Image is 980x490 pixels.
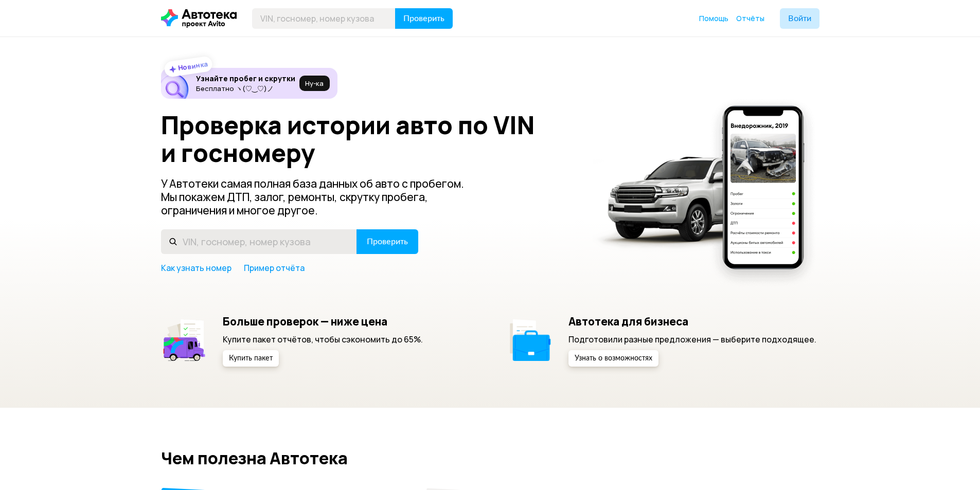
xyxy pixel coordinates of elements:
h1: Проверка истории авто по VIN и госномеру [161,111,579,167]
span: Отчёты [736,13,764,23]
span: Проверить [403,14,444,23]
h5: Автотека для бизнеса [568,315,816,328]
span: Проверить [367,238,408,246]
p: У Автотеки самая полная база данных об авто с пробегом. Мы покажем ДТП, залог, ремонты, скрутку п... [161,177,481,217]
span: Войти [788,14,811,23]
a: Пример отчёта [244,262,305,274]
input: VIN, госномер, номер кузова [161,229,357,254]
p: Купите пакет отчётов, чтобы сэкономить до 65%. [223,334,423,345]
strong: Новинка [177,59,208,72]
button: Купить пакет [223,350,279,367]
p: Подготовили разные предложения — выберите подходящее. [568,334,816,345]
h2: Чем полезна Автотека [161,449,819,467]
h6: Узнайте пробег и скрутки [196,74,295,83]
span: Ну‑ка [305,79,324,87]
button: Проверить [357,229,418,254]
button: Узнать о возможностях [568,350,658,367]
a: Как узнать номер [161,262,231,274]
a: Помощь [699,13,728,24]
a: Отчёты [736,13,764,24]
input: VIN, госномер, номер кузова [252,8,396,29]
span: Купить пакет [229,355,273,362]
span: Помощь [699,13,728,23]
h5: Больше проверок — ниже цена [223,315,423,328]
p: Бесплатно ヽ(♡‿♡)ノ [196,84,295,93]
span: Узнать о возможностях [575,355,652,362]
button: Войти [780,8,819,29]
button: Проверить [395,8,453,29]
